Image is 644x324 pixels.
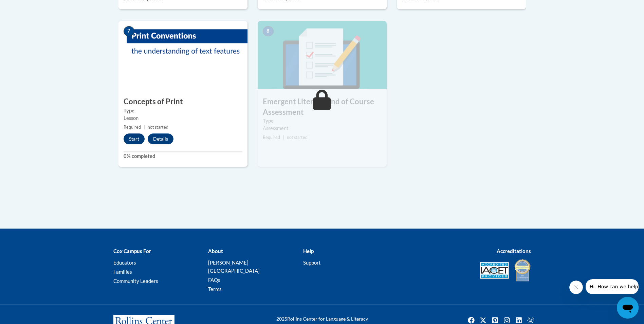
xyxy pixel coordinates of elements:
[124,107,242,114] label: Type
[124,26,134,36] span: 7
[118,96,247,107] h3: Concepts of Print
[258,21,387,89] img: Course Image
[118,21,247,89] img: Course Image
[208,286,222,292] a: Terms
[569,281,583,294] iframe: Close message
[113,259,136,266] a: Educators
[208,248,223,254] b: About
[303,259,321,266] a: Support
[208,259,260,274] a: [PERSON_NAME][GEOGRAPHIC_DATA]
[148,133,173,144] button: Details
[148,125,168,130] span: not started
[124,152,242,160] label: 0% completed
[124,114,242,122] div: Lesson
[263,117,382,125] label: Type
[263,26,274,36] span: 8
[287,135,308,140] span: not started
[283,135,284,140] span: |
[4,5,55,10] span: Hi. How can we help?
[113,248,151,254] b: Cox Campus For
[124,133,145,144] button: Start
[144,125,145,130] span: |
[276,316,287,322] span: 2025
[113,269,132,275] a: Families
[497,248,531,254] b: Accreditations
[263,135,280,140] span: Required
[617,297,639,319] iframe: Button to launch messaging window
[514,258,531,282] img: IDA® Accredited
[586,279,639,294] iframe: Message from company
[263,125,382,132] div: Assessment
[208,277,220,283] a: FAQs
[124,125,141,130] span: Required
[258,96,387,118] h3: Emergent Literacy End of Course Assessment
[303,248,314,254] b: Help
[113,278,158,284] a: Community Leaders
[480,262,509,279] img: Accredited IACET® Provider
